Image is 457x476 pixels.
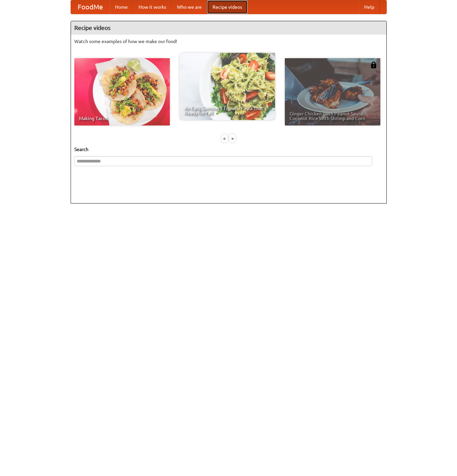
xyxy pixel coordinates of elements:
span: Making Tacos [79,116,165,121]
div: « [222,134,228,143]
p: Watch some examples of how we make our food! [74,38,383,45]
h5: Search [74,146,383,153]
a: FoodMe [71,0,110,14]
a: An Easy, Summery Tomato Pasta That's Ready for Fall [180,53,275,120]
a: Recipe videos [207,0,247,14]
a: Who we are [172,0,207,14]
a: Help [359,0,380,14]
span: An Easy, Summery Tomato Pasta That's Ready for Fall [184,106,270,115]
div: » [229,134,235,143]
a: Making Tacos [74,58,170,125]
h4: Recipe videos [71,21,386,35]
img: 483408.png [370,62,377,68]
a: Home [110,0,133,14]
a: How it works [133,0,172,14]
